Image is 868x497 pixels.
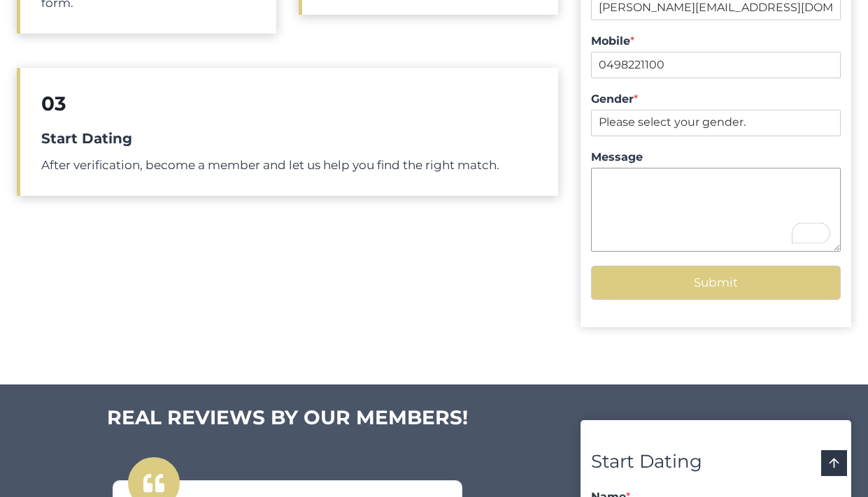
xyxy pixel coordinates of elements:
h2: REAL REVIEWS BY OUR MEMBERS! [17,403,558,432]
label: Message [591,150,841,165]
label: Gender [591,92,841,107]
textarea: To enrich screen reader interactions, please activate Accessibility in Grammarly extension settings [591,168,841,252]
a: Scroll to top [821,450,847,476]
h5: Start Dating [41,128,537,149]
p: After verification, become a member and let us help you find the right match. [41,156,537,175]
h2: 03 [41,89,537,118]
button: Submit [591,266,841,300]
input: Mobile [591,52,841,78]
label: Mobile [591,34,841,49]
div: Start Dating [591,447,841,477]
